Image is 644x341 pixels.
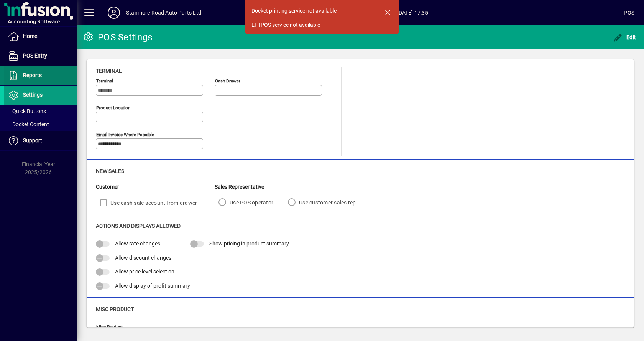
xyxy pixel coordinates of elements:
[96,168,124,174] span: New Sales
[23,137,42,143] span: Support
[102,6,126,20] button: Profile
[115,283,190,289] span: Allow display of profit summary
[23,33,37,39] span: Home
[96,105,130,110] mat-label: Product location
[115,255,171,261] span: Allow discount changes
[8,108,46,114] span: Quick Buttons
[251,21,320,29] div: EFTPOS service not available
[96,306,134,312] span: Misc Product
[215,183,367,191] div: Sales Representative
[4,27,77,46] a: Home
[624,7,634,19] div: POS
[115,269,174,275] span: Allow price level selection
[96,324,123,329] mat-label: Misc Product
[4,131,77,150] a: Support
[4,66,77,85] a: Reports
[8,121,49,127] span: Docket Content
[96,183,215,191] div: Customer
[4,46,77,66] a: POS Entry
[4,118,77,131] a: Docket Content
[126,7,201,19] div: Stanmore Road Auto Parts Ltd
[209,241,289,247] span: Show pricing in product summary
[611,30,638,44] button: Edit
[115,241,160,247] span: Allow rate changes
[96,223,181,229] span: Actions and Displays Allowed
[613,34,636,40] span: Edit
[82,31,152,43] div: POS Settings
[23,92,43,98] span: Settings
[96,132,154,137] mat-label: Email Invoice where possible
[96,68,122,74] span: Terminal
[201,7,624,19] span: [DATE] 17:35
[96,78,113,84] mat-label: Terminal
[215,78,240,84] mat-label: Cash Drawer
[23,53,47,59] span: POS Entry
[23,72,42,78] span: Reports
[4,105,77,118] a: Quick Buttons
